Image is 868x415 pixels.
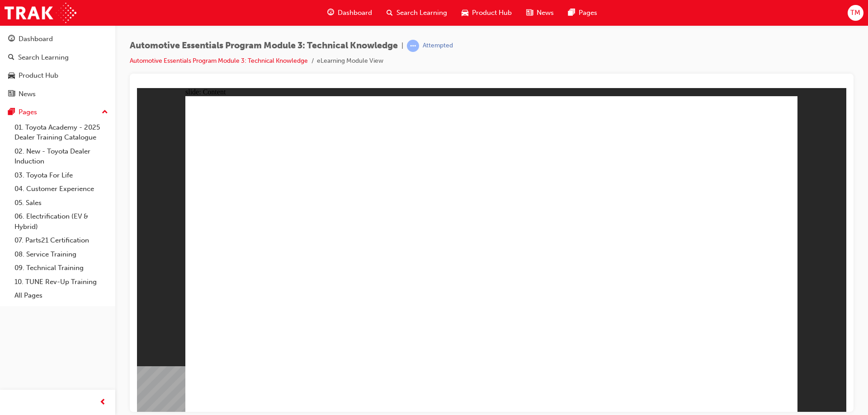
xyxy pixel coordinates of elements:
[4,104,112,121] button: Pages
[338,8,372,18] span: Dashboard
[19,107,37,117] div: Pages
[18,52,69,63] div: Search Learning
[579,8,597,18] span: Pages
[5,3,76,23] img: Trak
[19,70,58,81] div: Product Hub
[11,261,112,275] a: 09. Technical Training
[526,7,533,19] span: news-icon
[130,41,398,51] span: Automotive Essentials Program Module 3: Technical Knowledge
[379,4,454,22] a: search-iconSearch Learning
[4,31,112,47] a: Dashboard
[4,49,112,66] a: Search Learning
[387,7,393,19] span: search-icon
[848,5,863,21] button: TM
[11,247,112,261] a: 08. Service Training
[11,233,112,247] a: 07. Parts21 Certification
[11,275,112,289] a: 10. TUNE Rev-Up Training
[320,4,379,22] a: guage-iconDashboard
[11,210,112,233] a: 06. Electrification (EV & Hybrid)
[4,67,112,84] a: Product Hub
[568,7,575,19] span: pages-icon
[519,4,561,22] a: news-iconNews
[8,54,14,62] span: search-icon
[472,8,512,18] span: Product Hub
[8,90,15,98] span: news-icon
[8,108,15,117] span: pages-icon
[423,42,453,50] div: Attempted
[19,89,36,99] div: News
[102,107,108,118] span: up-icon
[317,56,383,66] li: eLearning Module View
[454,4,519,22] a: car-iconProduct Hub
[11,289,112,303] a: All Pages
[401,41,403,51] span: |
[11,182,112,196] a: 04. Customer Experience
[11,196,112,210] a: 05. Sales
[8,72,15,80] span: car-icon
[537,8,554,18] span: News
[11,145,112,168] a: 02. New - Toyota Dealer Induction
[99,397,106,408] span: prev-icon
[130,57,308,65] a: Automotive Essentials Program Module 3: Technical Knowledge
[407,40,419,52] span: learningRecordVerb_ATTEMPT-icon
[850,8,860,18] span: TM
[19,34,53,44] div: Dashboard
[327,7,334,19] span: guage-icon
[4,29,112,104] button: DashboardSearch LearningProduct HubNews
[4,86,112,103] a: News
[462,7,468,19] span: car-icon
[11,121,112,145] a: 01. Toyota Academy - 2025 Dealer Training Catalogue
[561,4,604,22] a: pages-iconPages
[11,168,112,182] a: 03. Toyota For Life
[396,8,447,18] span: Search Learning
[8,35,15,43] span: guage-icon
